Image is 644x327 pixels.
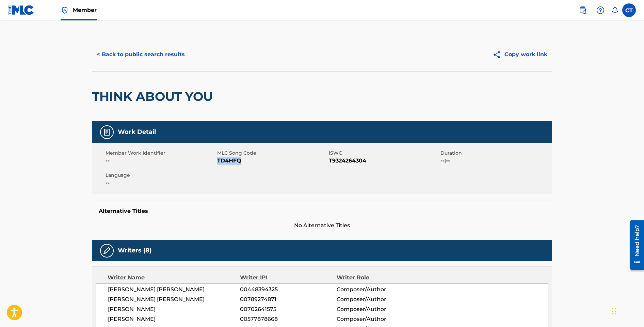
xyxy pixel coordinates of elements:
[92,221,552,230] span: No Alternative Titles
[103,247,111,255] img: Writers
[217,150,327,157] span: MLC Song Code
[610,294,644,327] iframe: Chat Widget
[8,5,34,15] img: MLC Logo
[118,247,151,254] h5: Writers (8)
[596,6,605,14] img: help
[240,295,337,303] span: 00789274871
[73,6,97,14] span: Member
[611,7,618,14] div: Notifications
[612,301,616,322] div: Drag
[240,274,337,282] div: Writer IPI
[106,157,215,165] span: --
[440,150,550,157] span: Duration
[337,315,425,323] span: Composer/Author
[106,179,215,187] span: --
[329,150,439,157] span: ISWC
[108,285,240,294] span: [PERSON_NAME] [PERSON_NAME]
[108,295,240,303] span: [PERSON_NAME] [PERSON_NAME]
[329,157,439,165] span: T9324264304
[337,305,425,313] span: Composer/Author
[217,157,327,165] span: TD4HFQ
[337,285,425,294] span: Composer/Author
[240,285,337,294] span: 00448394325
[440,157,550,165] span: --:--
[493,50,504,59] img: Copy work link
[108,274,240,282] div: Writer Name
[108,315,240,323] span: [PERSON_NAME]
[240,315,337,323] span: 00577878668
[106,150,215,157] span: Member Work Identifier
[240,305,337,313] span: 00702641575
[92,46,190,63] button: < Back to public search results
[337,295,425,303] span: Composer/Author
[103,128,111,136] img: Work Detail
[625,218,644,272] iframe: Resource Center
[106,172,215,179] span: Language
[622,3,636,17] div: User Menu
[594,3,607,17] div: Help
[92,89,216,104] h2: THINK ABOUT YOU
[108,305,240,313] span: [PERSON_NAME]
[576,3,590,17] a: Public Search
[579,6,587,14] img: search
[99,208,545,215] h5: Alternative Titles
[337,274,425,282] div: Writer Role
[61,6,69,14] img: Top Rightsholder
[118,128,156,136] h5: Work Detail
[488,46,552,63] button: Copy work link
